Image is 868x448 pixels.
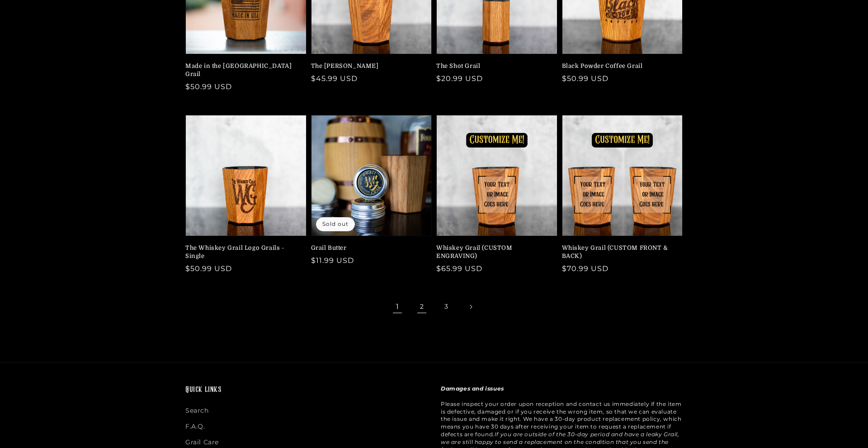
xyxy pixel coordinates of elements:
a: The Whiskey Grail Logo Grails - Single [185,244,301,260]
a: Whiskey Grail (CUSTOM ENGRAVING) [436,244,552,260]
a: Black Powder Coffee Grail [562,62,678,70]
a: Grail Butter [311,244,427,252]
a: The Shot Grail [436,62,552,70]
h2: Quick links [185,385,427,396]
a: Whiskey Grail (CUSTOM FRONT & BACK) [562,244,678,260]
a: Made in the [GEOGRAPHIC_DATA] Grail [185,62,301,78]
span: Page 1 [387,297,407,317]
nav: Pagination [185,297,683,317]
a: Page 3 [436,297,456,317]
a: Search [185,405,209,419]
a: Next page [461,297,481,317]
strong: Damages and issues [441,385,504,392]
a: F.A.Q. [185,419,205,434]
a: The [PERSON_NAME] [311,62,427,70]
a: Page 2 [412,297,432,317]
